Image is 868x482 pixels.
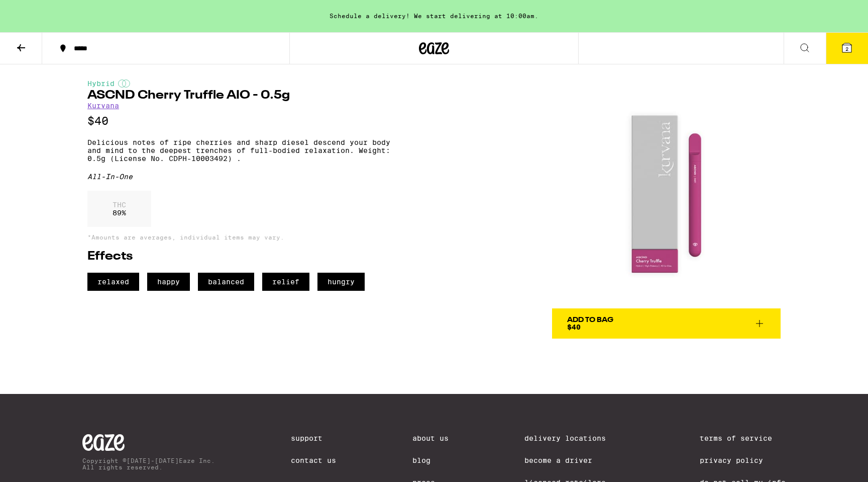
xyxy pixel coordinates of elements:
[87,138,399,163] p: Delicious notes of ripe cherries and sharp diesel descend your body and mind to the deepest trenc...
[87,273,139,291] span: relaxed
[524,434,624,442] a: Delivery Locations
[567,323,581,331] span: $40
[291,456,336,464] a: Contact Us
[87,102,119,110] a: Kurvana
[567,316,613,324] div: Add To Bag
[198,273,254,291] span: balanced
[845,46,848,52] span: 2
[700,434,786,442] a: Terms of Service
[317,273,365,291] span: hungry
[524,456,624,464] a: Become a Driver
[87,79,399,88] div: Hybrid
[147,273,190,291] span: happy
[118,79,130,88] img: hybridColor.svg
[412,434,449,442] a: About Us
[552,308,781,339] button: Add To Bag$40
[87,191,151,227] div: 89 %
[262,273,309,291] span: relief
[87,173,399,181] div: All-In-One
[552,79,781,308] img: Kurvana - ASCND Cherry Truffle AIO - 0.5g
[87,251,399,263] h2: Effects
[291,434,336,442] a: Support
[412,456,449,464] a: Blog
[87,234,399,240] p: *Amounts are averages, individual items may vary.
[82,457,215,470] p: Copyright © [DATE]-[DATE] Eaze Inc. All rights reserved.
[113,201,126,209] p: THC
[700,456,786,464] a: Privacy Policy
[826,33,868,64] button: 2
[87,115,399,127] p: $40
[87,90,399,102] h1: ASCND Cherry Truffle AIO - 0.5g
